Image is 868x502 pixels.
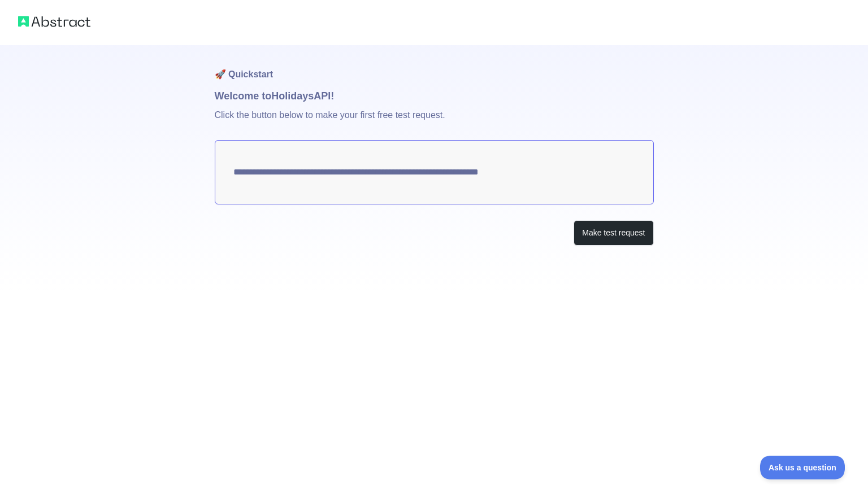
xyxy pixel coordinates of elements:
[760,456,845,479] iframe: Toggle Customer Support
[215,104,654,140] p: Click the button below to make your first free test request.
[215,88,654,104] h1: Welcome to Holidays API!
[215,45,654,88] h1: 🚀 Quickstart
[574,220,653,246] button: Make test request
[18,14,90,29] img: Abstract logo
